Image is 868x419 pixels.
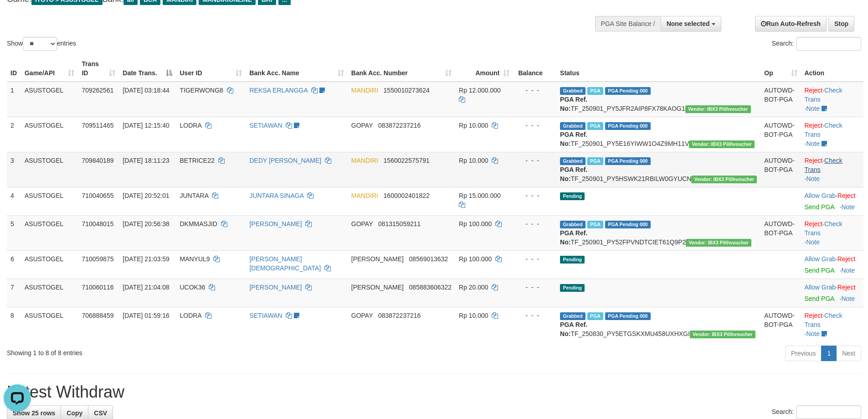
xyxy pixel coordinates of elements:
a: Reject [837,255,856,263]
label: Show entries [7,37,76,51]
span: · [805,192,837,199]
span: Marked by aeomartha [587,221,603,228]
span: GOPAY [351,220,373,228]
th: Balance [513,56,556,82]
span: Marked by aeoros [587,312,603,320]
div: Showing 1 to 8 of 8 entries [7,345,355,357]
td: AUTOWD-BOT-PGA [760,117,801,152]
span: Grabbed [560,122,586,130]
td: ASUSTOGEL [21,215,78,250]
a: DEDY [PERSON_NAME] [249,157,321,164]
td: ASUSTOGEL [21,152,78,187]
td: 8 [7,307,21,342]
span: 710060116 [82,284,113,291]
a: Check Trans [805,87,842,103]
a: 1 [821,346,837,361]
span: MANDIRI [351,157,378,164]
span: Copy 1550010273624 to clipboard [384,87,430,94]
b: PGA Ref. No: [560,229,587,246]
td: · · [801,307,864,342]
span: PGA Pending [605,87,651,95]
a: Previous [785,346,822,361]
button: Open LiveChat chat widget [4,4,31,31]
b: PGA Ref. No: [560,321,587,337]
td: 4 [7,187,21,215]
td: 7 [7,279,21,307]
div: - - - [517,191,553,200]
th: Game/API: activate to sort column ascending [21,56,78,82]
span: Marked by aeoheing [587,122,603,130]
td: · · [801,117,864,152]
span: [DATE] 12:15:40 [123,122,169,129]
span: LODRA [180,312,201,319]
td: ASUSTOGEL [21,307,78,342]
span: Pending [560,284,585,292]
a: Next [836,346,861,361]
td: 5 [7,215,21,250]
span: Rp 100.000 [459,220,492,228]
span: Vendor URL: https://payment5.1velocity.biz [686,239,751,247]
a: Check Trans [805,122,842,138]
th: Bank Acc. Number: activate to sort column ascending [348,56,455,82]
td: · [801,250,864,279]
span: 710048015 [82,220,113,228]
a: Allow Grab [805,284,836,291]
td: ASUSTOGEL [21,279,78,307]
span: MANYUL9 [180,255,210,263]
span: Grabbed [560,221,586,228]
h1: Latest Withdraw [7,383,861,401]
td: 2 [7,117,21,152]
a: Stop [828,16,854,31]
th: User ID: activate to sort column ascending [176,56,246,82]
span: 710059875 [82,255,113,263]
td: · · [801,152,864,187]
a: Check Trans [805,312,842,328]
span: Pending [560,192,585,200]
div: PGA Site Balance / [595,16,661,31]
a: Reject [805,312,823,319]
input: Search: [796,405,861,419]
span: 706888459 [82,312,113,319]
a: Reject [805,157,823,164]
label: Search: [772,405,861,419]
span: CSV [94,409,107,417]
a: SETIAWAN [249,122,282,129]
a: Check Trans [805,157,842,173]
span: [DATE] 21:03:59 [123,255,169,263]
span: 709262561 [82,87,113,94]
div: - - - [517,219,553,228]
span: TIGERWONG8 [180,87,223,94]
a: Allow Grab [805,255,836,263]
span: UCOK36 [180,284,205,291]
th: Date Trans.: activate to sort column descending [119,56,176,82]
span: Grabbed [560,157,586,165]
a: Note [806,175,820,182]
span: [DATE] 21:04:08 [123,284,169,291]
span: Rp 10.000 [459,157,488,164]
span: Copy 08569013632 to clipboard [409,255,448,263]
span: Marked by aeomartha [587,157,603,165]
a: Reject [805,87,823,94]
a: Note [806,330,820,337]
span: · [805,284,837,291]
span: MANDIRI [351,192,378,199]
th: Trans ID: activate to sort column ascending [78,56,119,82]
span: LODRA [180,122,201,129]
div: - - - [517,311,553,320]
span: Vendor URL: https://payment5.1velocity.biz [685,105,751,113]
td: 3 [7,152,21,187]
input: Search: [796,37,861,51]
th: Status [556,56,760,82]
span: [DATE] 20:56:38 [123,220,169,228]
span: Copy 083872237216 to clipboard [378,312,421,319]
div: - - - [517,254,553,264]
span: Copy 083872237216 to clipboard [378,122,421,129]
a: Check Trans [805,220,842,237]
span: Rp 20.000 [459,284,488,291]
td: · · [801,82,864,117]
span: Copy [67,409,82,417]
select: Showentries [23,37,57,51]
a: Note [841,267,855,274]
a: Note [806,140,820,147]
a: [PERSON_NAME] [249,284,302,291]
